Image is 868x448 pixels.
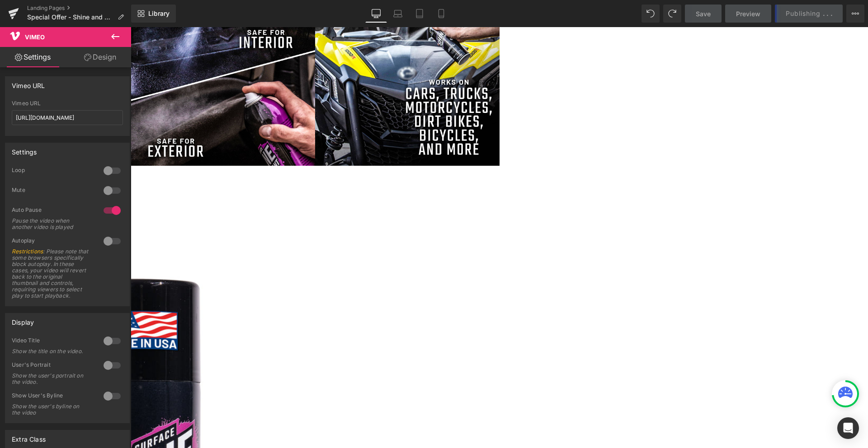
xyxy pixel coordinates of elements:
[12,143,37,156] div: Settings
[27,14,114,21] span: Special Offer - Shine and Protectant
[12,77,45,89] div: Vimeo URL
[12,313,34,326] div: Display
[725,5,771,23] a: Preview
[25,33,45,41] span: Vimeo
[846,5,864,23] button: More
[12,206,94,216] div: Auto Pause
[12,430,46,443] div: Extra Class
[365,5,387,23] a: Desktop
[12,187,94,196] div: Mute
[131,5,176,23] a: New Library
[12,337,94,346] div: Video Title
[12,237,94,247] div: Autoplay
[696,9,711,19] span: Save
[642,5,660,23] button: Undo
[12,392,94,401] div: Show User's Byline
[736,9,760,19] span: Preview
[12,218,93,230] div: Pause the video when another video is played
[837,417,859,439] div: Open Intercom Messenger
[12,248,93,299] div: : Please note that some browsers specifically block autoplay. In these cases, your video will rev...
[409,5,430,23] a: Tablet
[27,5,131,12] a: Landing Pages
[430,5,452,23] a: Mobile
[148,9,170,18] span: Library
[12,248,43,255] a: Restrictions
[67,47,133,67] a: Design
[12,100,123,107] div: Vimeo URL
[387,5,409,23] a: Laptop
[12,167,94,176] div: Loop
[12,348,93,355] div: Show the title on the video.
[12,373,93,385] div: Show the user's portrait on the video.
[663,5,681,23] button: Redo
[12,361,94,371] div: User's Portrait
[12,403,93,416] div: Show the user's byline on the video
